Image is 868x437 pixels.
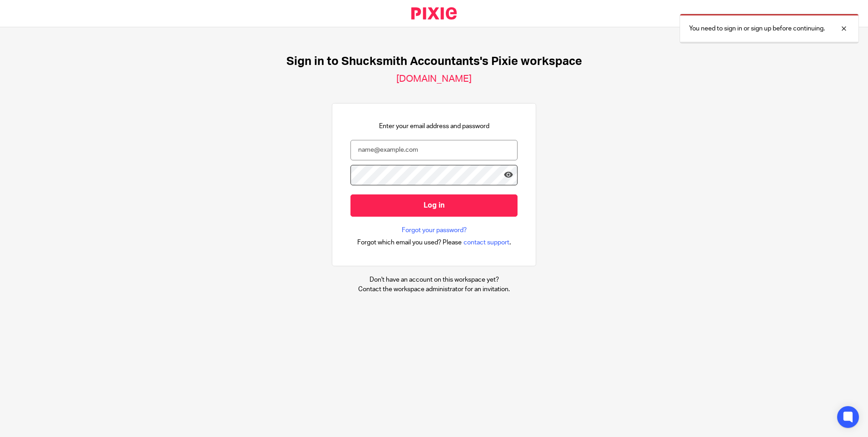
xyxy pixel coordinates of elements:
[689,24,825,33] p: You need to sign in or sign up before continuing.
[358,275,510,284] p: Don't have an account on this workspace yet?
[350,140,518,160] input: name@example.com
[358,285,510,294] p: Contact the workspace administrator for an invitation.
[286,55,582,69] h1: Sign in to Shucksmith Accountants's Pixie workspace
[357,238,462,247] span: Forgot which email you used? Please
[464,238,509,247] span: contact support
[357,237,511,248] div: .
[379,122,489,131] p: Enter your email address and password
[350,194,518,217] input: Log in
[396,73,472,85] h2: [DOMAIN_NAME]
[402,226,467,235] a: Forgot your password?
